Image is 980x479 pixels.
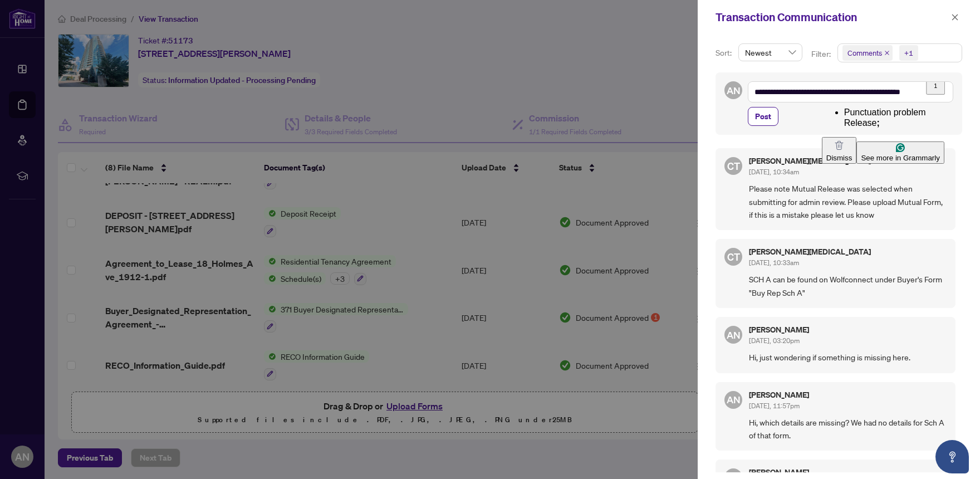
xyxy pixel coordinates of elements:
span: [DATE], 11:57pm [749,402,800,410]
span: Hi, which details are missing? We had no details for Sch A of that form. [749,416,947,442]
div: Transaction Communication [716,9,948,26]
h5: [PERSON_NAME] [749,326,809,334]
span: Comments [847,47,882,58]
p: Filter: [811,48,832,60]
button: Open asap [935,440,969,473]
span: AN [727,83,741,98]
span: Newest [745,44,796,61]
span: Post [755,107,771,125]
span: CT [727,249,740,265]
div: +1 [904,47,913,58]
span: SCH A can be found on Wolfconnect under Buyer's Form "Buy Rep Sch A" [749,273,947,299]
button: Post [748,107,778,126]
span: close [951,13,959,21]
h5: [PERSON_NAME][MEDICAL_DATA] [749,157,871,165]
span: AN [727,392,741,407]
p: Sort: [716,47,734,59]
span: [DATE], 10:34am [749,168,799,176]
span: CT [727,158,740,174]
span: Please note Mutual Release was selected when submitting for admin review. Please upload Mutual Fo... [749,182,947,221]
span: close [884,50,890,56]
span: AN [727,328,741,343]
span: [DATE], 10:33am [749,258,799,267]
span: Comments [842,45,893,61]
span: Hi, just wondering if something is missing here. [749,351,947,364]
span: [DATE], 03:20pm [749,336,800,345]
textarea: To enrich screen reader interactions, please activate Accessibility in Grammarly extension settings [748,81,953,102]
h5: [PERSON_NAME][MEDICAL_DATA] [749,248,871,256]
h5: [PERSON_NAME] [749,468,809,476]
h5: [PERSON_NAME] [749,391,809,399]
